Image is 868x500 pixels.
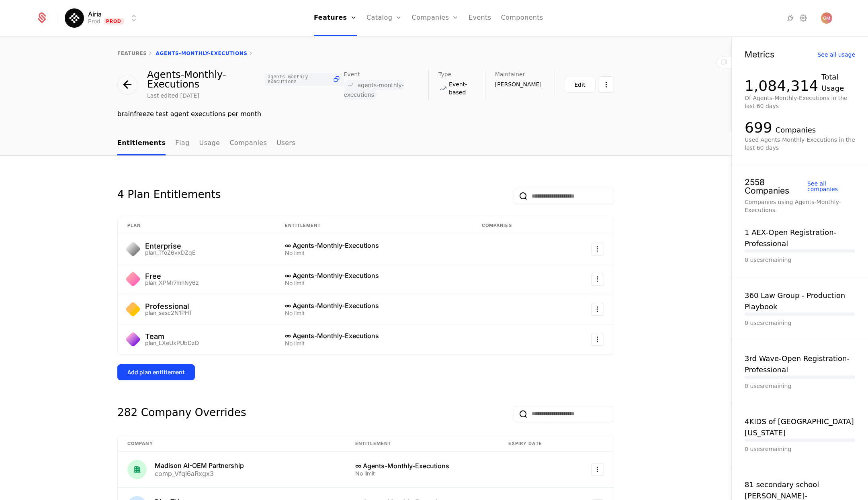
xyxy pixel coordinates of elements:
div: Prod [88,17,100,25]
th: Plan [118,217,275,234]
button: 4KIDS of [GEOGRAPHIC_DATA][US_STATE] [745,416,855,439]
div: No limit [285,250,462,256]
div: See all usage [817,52,855,57]
div: Metrics [745,50,774,59]
img: Georgi Muleshkov [821,12,832,24]
div: 0 uses remaining [745,445,855,453]
div: 4 Plan Entitlements [117,188,221,204]
div: No limit [285,310,462,316]
button: Edit [565,77,596,93]
span: agents-monthly-executions [344,82,404,98]
div: Edit [575,81,585,89]
div: Enterprise [145,243,195,250]
div: plan_sasc2N1PHT [145,310,192,316]
div: ∞ Agents-Monthly-Executions [285,333,462,339]
a: Settings [798,13,808,23]
span: Maintainer [495,71,525,77]
span: agents-monthly-executions [268,75,329,84]
div: 0 uses remaining [745,256,855,264]
div: 0 uses remaining [745,382,855,390]
div: plan_LXeUxPUbDzD [145,340,199,346]
a: Flag [175,132,189,155]
button: 1 AEX-Open Registration-Professional [745,227,855,249]
div: Last edited [DATE] [147,92,199,100]
div: Free [145,273,199,280]
th: Entitlement [346,435,499,452]
div: brainfreeze test agent executions per month [117,109,614,119]
ul: Choose Sub Page [117,132,295,155]
button: Select action [591,333,604,346]
div: Used Agents-Monthly-Executions in the last 60 days [745,136,855,152]
div: 2558 Companies [745,178,807,195]
div: 1,084,314 [745,78,818,94]
button: Select action [591,303,604,316]
button: Open user button [821,12,832,24]
button: Select action [591,273,604,286]
a: Entitlements [117,132,166,155]
a: Integrations [786,13,795,23]
div: Companies [776,124,816,136]
div: Madison AI-OEM Partnership [155,462,244,469]
div: Of Agents-Monthly-Executions in the last 60 days [745,94,855,110]
div: comp_Vfqi6aRxgx3 [155,470,244,477]
button: Select action [591,243,604,255]
div: Add plan entitlement [127,368,185,376]
div: ∞ Agents-Monthly-Executions [285,272,462,279]
th: Entitlement [275,217,472,234]
button: 3rd Wave-Open Registration-Professional [745,353,855,376]
nav: Main [117,132,614,155]
button: Select environment [67,9,139,27]
span: Prod [104,18,124,24]
div: Professional [145,303,192,310]
div: 699 [745,120,772,136]
a: Companies [229,132,267,155]
div: plan_XPMr7mhNy6z [145,280,199,286]
button: Select action [599,76,614,93]
div: 0 uses remaining [745,319,855,327]
div: See all companies [807,181,855,192]
img: Madison AI-OEM Partnership [127,460,147,479]
a: Users [276,132,295,155]
button: Select action [591,463,604,476]
div: 282 Company Overrides [117,406,246,422]
div: ∞ Agents-Monthly-Executions [355,463,489,469]
div: No limit [285,341,462,346]
div: plan_TfoZ6vxDZqE [145,250,195,255]
div: Total Usage [821,71,855,94]
div: ∞ Agents-Monthly-Executions [285,302,462,309]
th: Company [118,435,346,452]
a: Usage [199,132,220,155]
button: Add plan entitlement [117,364,195,380]
span: Airia [88,11,102,17]
div: Companies using Agents-Monthly-Executions. [745,198,855,214]
th: Expiry date [499,435,570,452]
div: No limit [355,471,489,476]
span: [PERSON_NAME] [495,80,542,88]
th: Companies [472,217,558,234]
div: Agents-Monthly-Executions [147,70,344,89]
div: No limit [285,280,462,286]
span: Event [344,71,360,77]
div: Team [145,333,199,340]
span: Type [438,71,451,77]
span: Event-based [449,80,472,96]
img: Airia [65,8,84,28]
button: 360 Law Group - Production Playbook [745,290,855,312]
a: features [117,51,147,56]
div: ∞ Agents-Monthly-Executions [285,242,462,249]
